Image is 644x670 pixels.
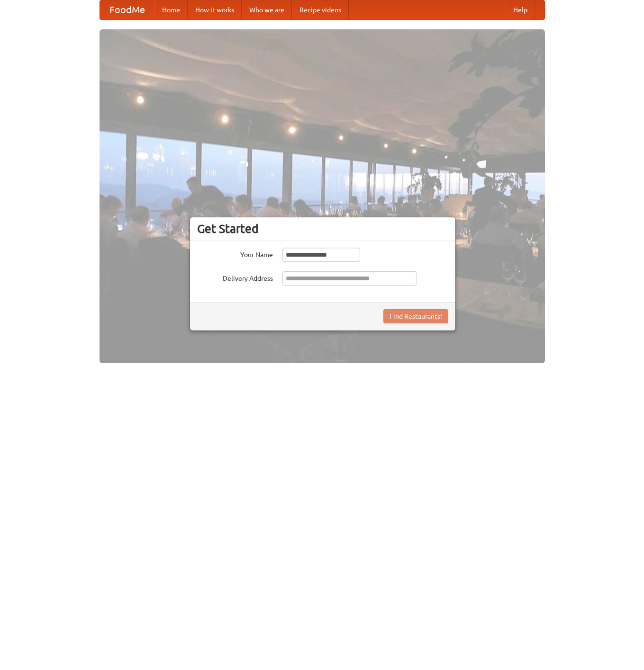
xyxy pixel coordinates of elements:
[292,0,349,19] a: Recipe videos
[242,0,292,19] a: Who we are
[154,0,188,19] a: Home
[188,0,242,19] a: How it works
[197,222,448,236] h3: Get Started
[197,248,273,259] label: Your Name
[383,309,448,323] button: Find Restaurants!
[506,0,535,19] a: Help
[100,0,154,19] a: FoodMe
[197,271,273,283] label: Delivery Address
